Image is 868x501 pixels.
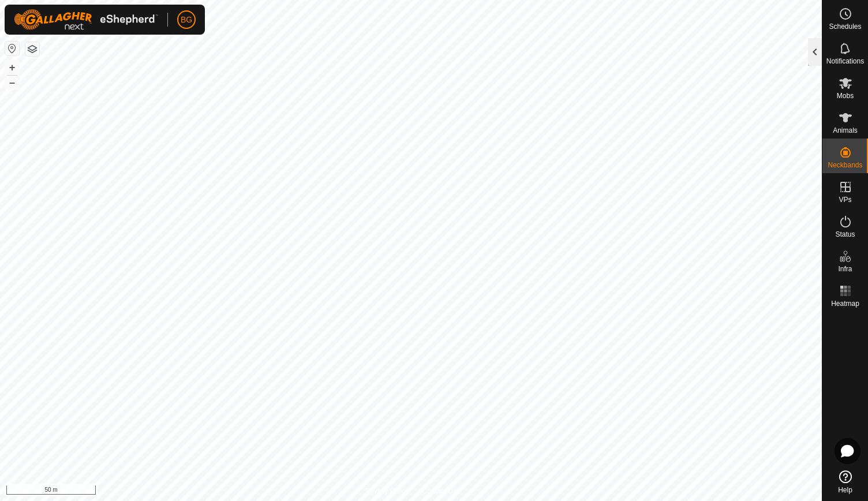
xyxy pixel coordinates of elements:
span: VPs [839,196,851,203]
button: + [5,61,19,74]
button: – [5,76,19,89]
a: Contact Us [422,486,457,496]
span: BG [181,14,192,26]
span: Neckbands [828,162,862,169]
button: Map Layers [25,42,39,56]
img: Gallagher Logo [14,9,158,30]
a: Help [822,466,868,498]
a: Privacy Policy [365,486,409,496]
span: Heatmap [831,300,859,307]
span: Help [838,487,852,493]
button: Reset Map [5,42,19,55]
span: Notifications [826,58,864,65]
span: Status [835,231,855,238]
span: Mobs [837,92,854,99]
span: Schedules [829,23,861,30]
span: Infra [838,266,852,272]
span: Animals [833,127,858,134]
